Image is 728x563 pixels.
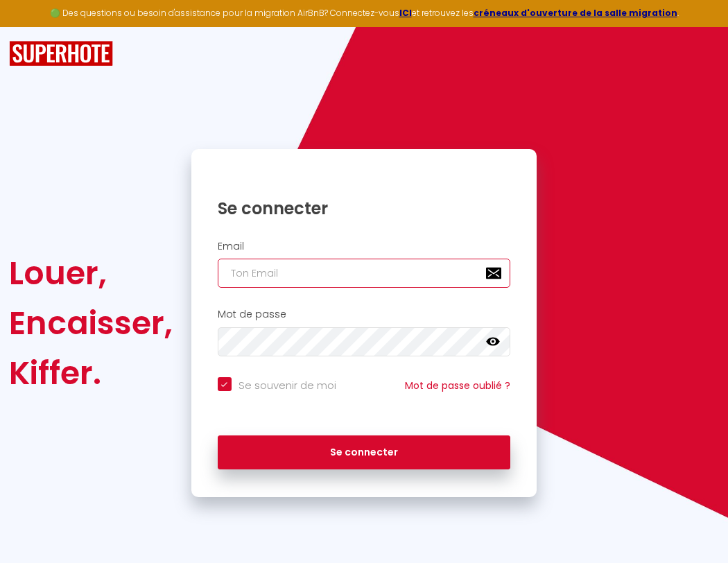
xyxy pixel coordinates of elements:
[218,259,511,288] input: Ton Email
[9,348,173,398] div: Kiffer.
[9,298,173,348] div: Encaisser,
[218,309,511,320] h2: Mot de passe
[9,41,113,67] img: SuperHote logo
[9,248,173,298] div: Louer,
[11,6,53,47] button: Ouvrir le widget de chat LiveChat
[218,435,511,470] button: Se connecter
[399,7,412,19] a: ICI
[218,241,511,252] h2: Email
[405,379,510,392] a: Mot de passe oublié ?
[474,7,677,19] a: créneaux d'ouverture de la salle migration
[218,198,511,219] h1: Se connecter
